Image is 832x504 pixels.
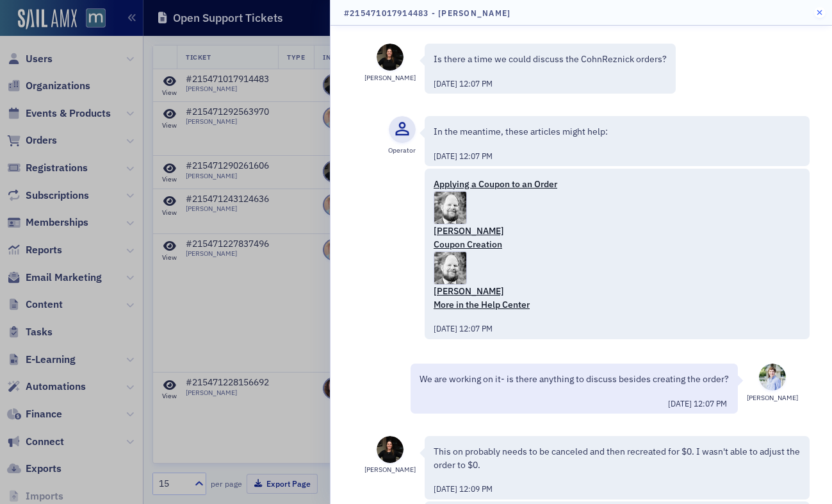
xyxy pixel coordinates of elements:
div: Operator [388,146,416,156]
span: [PERSON_NAME] [434,285,504,297]
img: profile-1682345478.jpeg [434,191,467,224]
p: In the meantime, these articles might help: [434,125,801,139]
a: More in the Help Center [434,298,801,312]
p: Is there a time we could discuss the CohnReznick orders? [434,53,667,66]
span: 12:07 PM [694,398,727,408]
a: Coupon Creation [PERSON_NAME] [434,238,801,298]
div: Applying a Coupon to an Order [434,178,801,191]
span: [DATE] [434,323,459,333]
a: Applying a Coupon to an Order [PERSON_NAME] [434,178,801,238]
span: [DATE] [434,483,459,494]
p: This on probably needs to be canceled and then recreated for $0. I wasn't able to adjust the orde... [434,445,801,472]
div: [PERSON_NAME] [747,393,798,403]
span: [PERSON_NAME] [434,225,504,237]
span: [DATE] [668,398,694,408]
div: [PERSON_NAME] [364,465,416,475]
div: Coupon Creation [434,238,801,251]
span: 12:07 PM [459,151,493,161]
img: profile-1682345478.jpeg [434,251,467,285]
span: 12:07 PM [459,78,493,88]
h4: #215471017914483 - [PERSON_NAME] [344,7,510,19]
span: [DATE] [434,78,459,88]
span: [DATE] [434,151,459,161]
p: We are working on it- is there anything to discuss besides creating the order? [420,373,729,386]
span: 12:07 PM [459,323,493,333]
span: 12:09 PM [459,483,493,494]
div: [PERSON_NAME] [364,73,416,83]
